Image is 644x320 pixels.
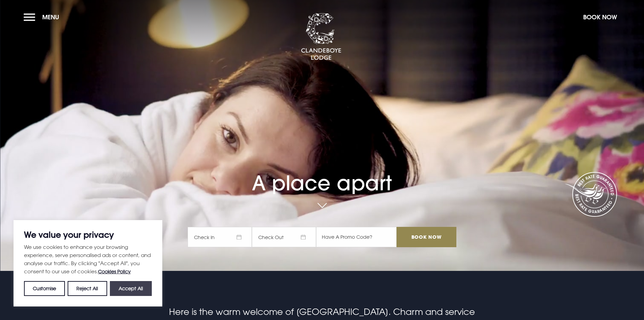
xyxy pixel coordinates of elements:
[110,281,152,296] button: Accept All
[42,13,59,21] span: Menu
[252,227,316,247] span: Check Out
[188,151,456,195] h1: A place apart
[397,227,456,247] input: Book Now
[68,281,107,296] button: Reject All
[24,10,63,24] button: Menu
[24,281,65,296] button: Customise
[24,243,152,276] p: We use cookies to enhance your browsing experience, serve personalised ads or content, and analys...
[301,13,341,61] img: Clandeboye Lodge
[24,231,152,239] p: We value your privacy
[98,269,131,274] a: Cookies Policy
[580,10,620,24] button: Book Now
[188,227,252,247] span: Check In
[316,227,397,247] input: Have A Promo Code?
[14,220,162,306] div: We value your privacy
